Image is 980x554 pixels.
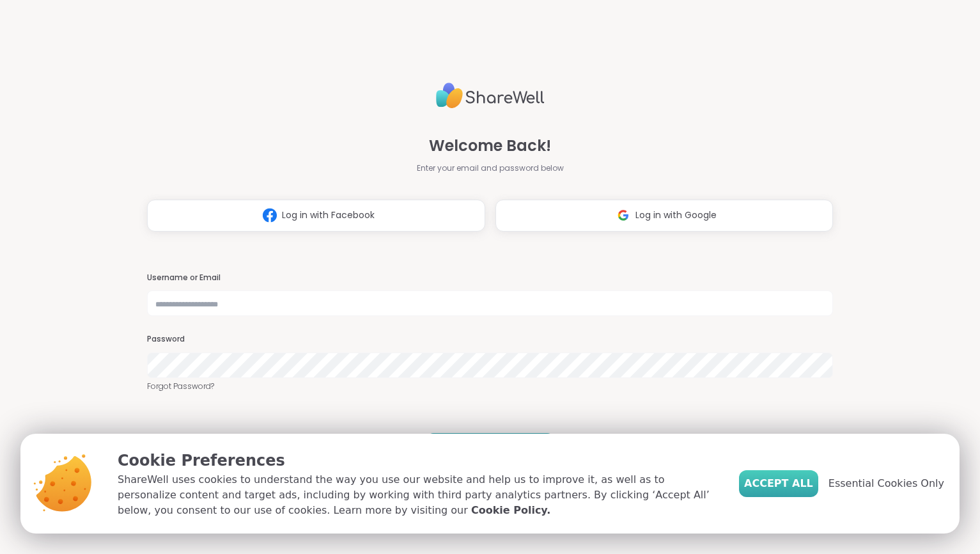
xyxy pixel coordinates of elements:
[147,273,833,283] h3: Username or Email
[417,162,564,174] span: Enter your email and password below
[429,134,551,157] span: Welcome Back!
[147,381,833,392] a: Forgot Password?
[744,476,813,491] span: Accept All
[436,77,545,114] img: ShareWell Logo
[118,449,719,472] p: Cookie Preferences
[739,470,818,497] button: Accept All
[118,472,719,518] p: ShareWell uses cookies to understand the way you use our website and help us to improve it, as we...
[147,334,833,345] h3: Password
[828,476,944,491] span: Essential Cookies Only
[471,503,550,518] a: Cookie Policy.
